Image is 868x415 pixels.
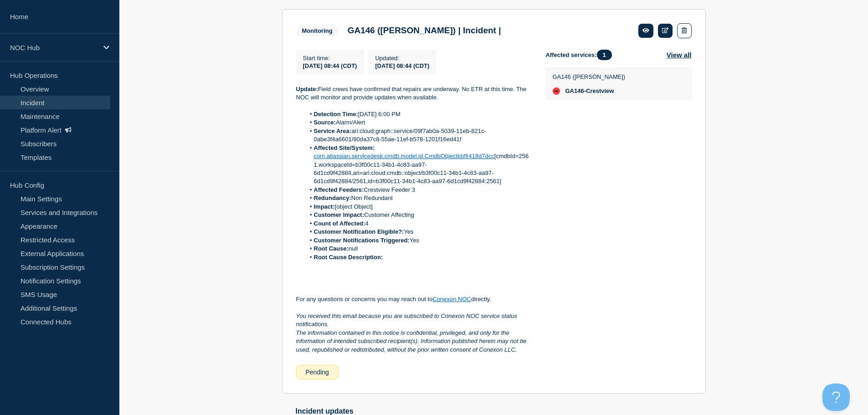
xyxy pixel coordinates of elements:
p: Field crews have confirmed that repairs are underway. No ETR at this time. The NOC will monitor a... [296,85,531,102]
em: The information contained in this notice is confidential, privileged, and only for the informatio... [296,329,528,353]
strong: Detection Time: [314,111,358,118]
p: Updated : [375,55,429,61]
strong: Count of Affected: [314,220,365,227]
span: 1 [597,50,612,60]
li: Yes [305,236,531,245]
li: Customer Affecting [305,211,531,219]
iframe: Help Scout Beacon - Open [822,384,850,411]
strong: Affected Site/System: [314,144,375,151]
button: View all [667,50,692,60]
a: com.atlassian.servicedesk.cmdb.model.id.CmdbObjectId@418d7dcc [314,153,494,159]
li: Yes [305,228,531,236]
strong: Customer Notification Eligible?: [314,228,404,235]
h3: GA146 ([PERSON_NAME]) | Incident | [348,26,501,36]
li: Crestview Feeder 3 [305,186,531,194]
strong: Customer Impact: [314,211,365,218]
p: For any questions or concerns you may reach out to directly. [296,295,531,303]
em: You received this email because you are subscribed to Conexon NOC service status notifications. [296,313,519,328]
p: Start time : [303,55,357,61]
li: null [305,245,531,253]
a: Conexon NOC [432,296,471,302]
strong: Redundancy: [314,195,351,201]
li: 4 [305,220,531,228]
li: [cmdbId=2561,workspaceId=b3f00c11-34b1-4c83-aa97-6d1cd9f42884,ari=ari:cloud:cmdb::object/b3f00c11... [305,144,531,186]
span: Affected services: [546,50,616,60]
span: GA146-Crestview [565,87,614,95]
strong: Impact: [314,203,335,210]
strong: Customer Notifications Triggered: [314,237,410,244]
span: [DATE] 08:44 (CDT) [303,62,357,69]
strong: Service Area: [314,128,352,134]
li: [DATE] 6:00 PM [305,110,531,118]
li: Non Redundant [305,194,531,202]
strong: Affected Feeders: [314,186,364,193]
strong: Update: [296,86,318,92]
p: GA146 ([PERSON_NAME]) [553,73,626,80]
strong: Root Cause Description: [314,254,383,261]
strong: Root Cause: [314,245,349,252]
div: [DATE] 08:44 (CDT) [375,61,429,69]
div: Pending [296,365,339,379]
p: NOC Hub [10,44,98,51]
div: down [553,87,560,95]
li: [object Object] [305,203,531,211]
strong: Source: [314,119,336,126]
span: Monitoring [296,26,339,36]
li: Alarm/Alert [305,118,531,127]
li: ari:cloud:graph::service/09f7ab0a-5039-11eb-821c-0abe3f4a6601/80da37c8-55ae-11ef-b578-1201f16ed41f [305,127,531,144]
